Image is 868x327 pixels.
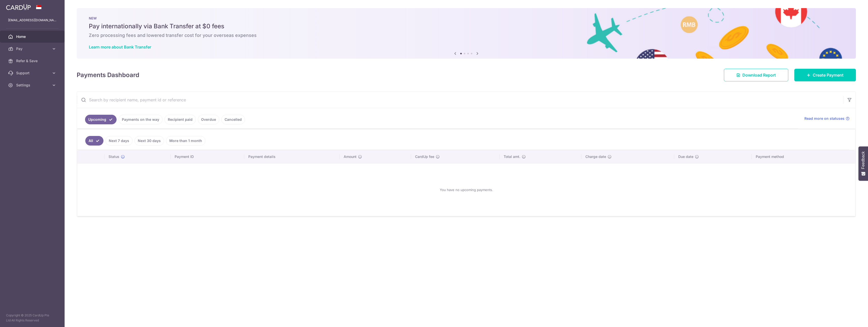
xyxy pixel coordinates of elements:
th: Payment ID [171,150,244,163]
span: Amount [344,154,357,159]
img: Bank transfer banner [77,8,856,59]
a: Upcoming [85,115,117,124]
input: Search by recipient name, payment id or reference [77,92,844,108]
div: You have no upcoming payments. [83,168,849,212]
a: Recipient paid [165,115,196,124]
th: Payment details [244,150,340,163]
span: Due date [678,154,693,159]
p: NEW [89,16,844,20]
p: [EMAIL_ADDRESS][DOMAIN_NAME] [8,18,57,23]
span: CardUp fee [415,154,434,159]
h5: Pay internationally via Bank Transfer at $0 fees [89,22,844,30]
a: All [85,136,103,146]
a: Next 7 days [105,136,132,146]
img: CardUp [6,4,31,10]
a: Next 30 days [134,136,164,146]
h6: Zero processing fees and lowered transfer cost for your overseas expenses [89,32,844,38]
span: Total amt. [504,154,520,159]
span: Status [108,154,119,159]
span: Settings [16,83,49,88]
span: Refer & Save [16,58,49,63]
span: Support [16,71,49,76]
th: Payment method [752,150,855,163]
span: Charge date [585,154,606,159]
a: Payments on the way [119,115,162,124]
a: Download Report [724,69,788,81]
a: Overdue [198,115,219,124]
span: Download Report [742,72,776,78]
span: Create Payment [813,72,844,78]
a: Read more on statuses [804,116,850,121]
a: Create Payment [794,69,856,81]
button: Feedback - Show survey [858,146,868,181]
a: More than 1 month [166,136,205,146]
span: Pay [16,46,49,51]
h4: Payments Dashboard [77,71,139,80]
a: Learn more about Bank Transfer [89,44,151,50]
span: Home [16,34,49,39]
a: Cancelled [221,115,245,124]
span: Read more on statuses [804,116,845,121]
span: Feedback [861,151,865,169]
